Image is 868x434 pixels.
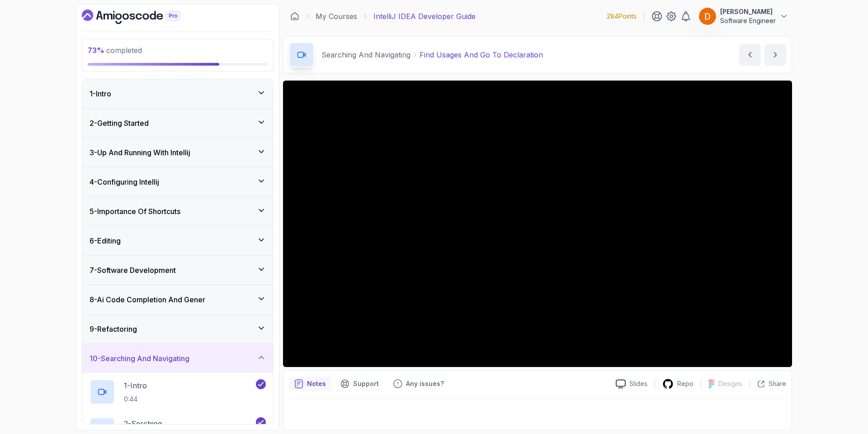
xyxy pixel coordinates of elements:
p: IntelliJ IDEA Developer Guide [373,11,476,22]
a: Dashboard [82,10,201,24]
p: Repo [677,379,693,388]
p: 1 - Intro [124,380,147,391]
button: 8-Ai Code Completion And Gener [82,285,273,314]
button: 1-Intro0:44 [90,379,266,405]
button: Support button [335,377,384,391]
h3: 3 - Up And Running With Intellij [90,147,190,158]
button: 1-Intro [82,79,273,108]
h3: 7 - Software Development [90,265,176,276]
h3: 8 - Ai Code Completion And Gener [90,294,205,305]
button: user profile image[PERSON_NAME]Software Engineer [698,7,788,25]
button: 5-Importance Of Shortcuts [82,197,273,226]
p: Notes [307,379,326,388]
p: 0:44 [124,395,147,404]
p: Any issues? [406,379,444,388]
h3: 6 - Editing [90,235,121,246]
a: My Courses [316,11,357,22]
button: notes button [289,377,331,391]
a: Slides [609,379,655,389]
p: Software Engineer [720,16,776,25]
p: Slides [629,379,647,388]
p: Searching And Navigating [321,49,410,60]
p: [PERSON_NAME] [720,7,776,16]
img: user profile image [699,8,716,25]
h3: 2 - Getting Started [90,118,149,129]
button: 4-Configuring Intellij [82,167,273,196]
p: Designs [718,379,742,388]
p: Support [353,379,379,388]
h3: 5 - Importance Of Shortcuts [90,206,180,217]
a: Dashboard [290,12,299,21]
button: previous content [739,44,761,66]
p: Find Usages And Go To Declaration [420,49,543,60]
button: 10-Searching And Navigating [82,344,273,373]
iframe: 6 - Find Usages and Go To Declaration [283,81,792,367]
button: 3-Up And Running With Intellij [82,138,273,167]
span: 73 % [88,46,104,55]
button: Feedback button [388,377,449,391]
p: 2 - Serching [124,418,162,429]
button: 7-Software Development [82,256,273,285]
span: completed [88,46,142,55]
button: 2-Getting Started [82,109,273,138]
button: Share [750,379,786,388]
button: 9-Refactoring [82,315,273,343]
button: 6-Editing [82,226,273,255]
p: 284 Points [607,12,637,21]
h3: 10 - Searching And Navigating [90,353,189,364]
h3: 4 - Configuring Intellij [90,176,159,187]
h3: 9 - Refactoring [90,324,137,334]
a: Repo [655,378,701,390]
p: Share [769,379,786,388]
button: next content [764,44,786,66]
h3: 1 - Intro [90,88,111,99]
